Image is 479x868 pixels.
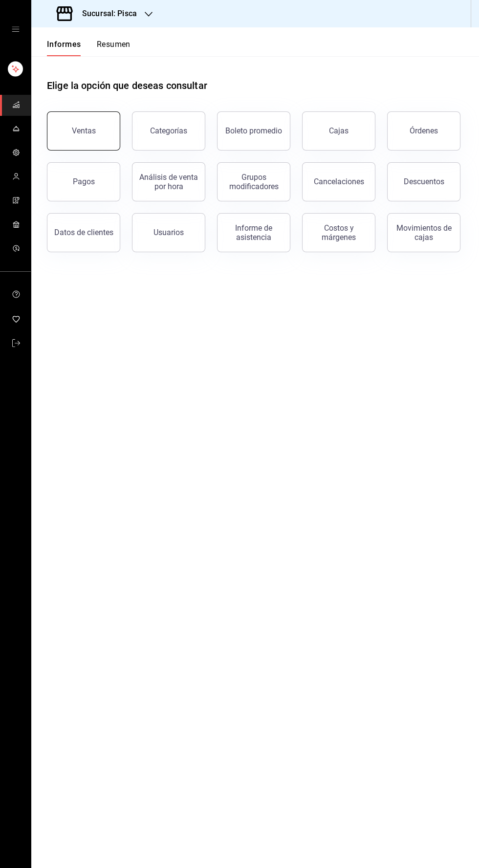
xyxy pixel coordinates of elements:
[387,213,460,252] button: Movimientos de cajas
[217,111,290,151] button: Boleto promedio
[229,173,279,191] font: Grupos modificadores
[150,126,187,135] font: Categorías
[47,162,120,201] button: Pagos
[47,39,131,56] div: pestañas de navegación
[153,228,184,237] font: Usuarios
[302,162,375,201] button: Cancelaciones
[72,126,96,135] font: Ventas
[322,223,356,242] font: Costos y márgenes
[387,162,460,201] button: Descuentos
[47,111,120,151] button: Ventas
[217,162,290,201] button: Grupos modificadores
[314,177,364,186] font: Cancelaciones
[97,40,131,49] font: Resumen
[404,177,444,186] font: Descuentos
[302,111,375,151] button: Cajas
[47,40,81,49] font: Informes
[139,173,198,191] font: Análisis de venta por hora
[387,111,460,151] button: Órdenes
[396,223,452,242] font: Movimientos de cajas
[132,213,205,252] button: Usuarios
[54,228,113,237] font: Datos de clientes
[217,213,290,252] button: Informe de asistencia
[73,177,95,186] font: Pagos
[235,223,272,242] font: Informe de asistencia
[132,162,205,201] button: Análisis de venta por hora
[47,80,207,91] font: Elige la opción que deseas consultar
[82,9,137,18] font: Sucursal: Pisca
[329,126,348,135] font: Cajas
[410,126,438,135] font: Órdenes
[302,213,375,252] button: Costos y márgenes
[12,25,20,33] button: cajón abierto
[225,126,282,135] font: Boleto promedio
[132,111,205,151] button: Categorías
[47,213,120,252] button: Datos de clientes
